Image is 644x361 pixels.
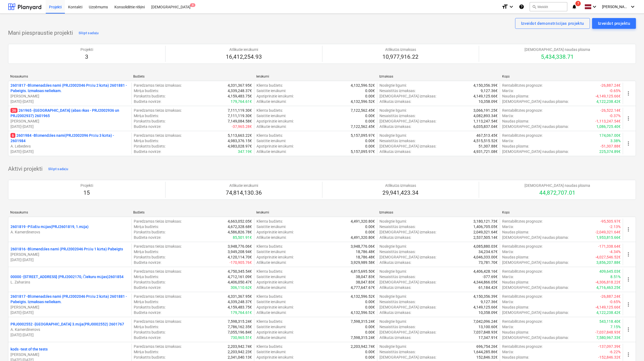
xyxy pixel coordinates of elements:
p: Nesaistītās izmaksas : [379,138,416,143]
p: Atlikušās izmaksas [382,47,418,52]
p: Budžeta novirze : [134,99,161,104]
p: [PERSON_NAME] [10,118,129,124]
p: [DEMOGRAPHIC_DATA] naudas plūsma [525,47,590,52]
p: 3,856,207.88€ [596,260,621,265]
p: 0.00€ [365,138,375,143]
p: 3.38% [610,138,621,143]
p: [DATE] - [DATE] [10,124,129,129]
p: 4,406,050.47€ [228,279,252,285]
i: format_size [502,3,508,10]
button: Izveidot projektu [592,18,636,29]
p: -26,522.14€ [600,108,621,113]
p: 4,663,052.05€ [228,219,252,224]
p: 5,113,663.22€ [228,133,252,138]
div: Slēpt sadaļu [48,166,68,172]
p: Atlikušie ienākumi : [256,149,286,154]
p: [DEMOGRAPHIC_DATA] naudas plūsma : [502,235,569,240]
div: PRJ0002552 -[GEOGRAPHIC_DATA] 3.māja(PRJ0002552) 2601767A. Kamerdinerovs[DATE]-[DATE] [10,321,129,338]
p: 4,046,333.00€ [473,254,498,260]
p: [DATE] - [DATE] [10,310,129,315]
p: Apstiprinātie ienākumi : [256,254,293,260]
p: 00000 - [STREET_ADDRESS] (PRJ2002170, Čiekuru mājas)2601854 [10,274,124,279]
p: 4,122,238.42€ [596,99,621,104]
p: 3,948,776.06€ [351,244,375,249]
p: 409,645.03€ [599,269,621,274]
p: Nesaistītās izmaksas : [379,274,416,279]
p: [PERSON_NAME] [10,252,129,257]
p: Saistītie ienākumi : [256,113,286,118]
p: -171,338.64€ [598,244,621,249]
p: Atlikušie ienākumi : [256,124,286,129]
p: Budžeta novirze : [134,260,161,265]
p: Apstiprinātie ienākumi : [256,93,293,99]
p: A. Lebedevs [10,143,129,149]
p: -26,887.24€ [600,294,621,299]
p: 0.00€ [365,113,375,118]
p: [DATE] - [DATE] [10,149,129,154]
span: more_vert [625,90,632,97]
span: more_vert [625,326,632,333]
p: -2,049,321.64€ [595,229,621,235]
p: -4,027,546.52€ [595,254,621,260]
p: 4,331,367.95€ [228,83,252,88]
p: [PERSON_NAME] [10,352,129,357]
iframe: Chat Widget [617,335,644,361]
p: Rentabilitātes prognoze : [502,108,542,113]
p: 467,513.45€ [476,133,498,138]
p: Apstiprinātie ienākumi : [256,118,293,124]
p: Rentabilitātes prognoze : [502,133,542,138]
p: -4.34% [609,249,621,254]
p: 16,412,254.93 [226,53,262,61]
div: 00000 -[STREET_ADDRESS] (PRJ2002170, Čiekuru mājas)2601854L. Zaharāns [10,274,129,285]
p: 4,750,345.54€ [228,269,252,274]
p: [DEMOGRAPHIC_DATA] izmaksas : [379,229,436,235]
p: 38,047.83€ [356,279,375,285]
p: [DEMOGRAPHIC_DATA] izmaksas : [379,254,436,260]
p: [DEMOGRAPHIC_DATA] izmaksas : [379,118,436,124]
p: Saistītie ienākumi : [256,274,286,279]
p: Klienta budžets : [256,133,283,138]
p: Budžeta novirze : [134,285,161,290]
p: 4,082,893.34€ [473,113,498,118]
span: more_vert [625,301,632,308]
p: Saistītie ienākumi : [256,249,286,254]
p: 5,157,095.97€ [351,133,375,138]
p: 4,344,866.05€ [473,279,498,285]
p: Atlikušie ienākumi : [256,260,286,265]
div: Nosaukums [10,75,129,78]
p: 4,491,320.80€ [351,219,375,224]
p: A. Kamerdinerovs [10,229,129,235]
p: -26,887.24€ [600,83,621,88]
p: Atlikušie ienākumi : [256,99,286,104]
p: 7,122,562.45€ [351,108,375,113]
p: 4,150,356.39€ [473,294,498,299]
p: Paredzamās tiešās izmaksas : [134,83,182,88]
p: 4,586,826.78€ [228,229,252,235]
p: Nesaistītās izmaksas : [379,249,416,254]
p: Atlikušie ienākumi [226,47,262,52]
p: 4,983,376.15€ [228,138,252,143]
p: Atlikušās izmaksas : [379,99,411,104]
div: Slēpt sadaļu [79,30,99,36]
p: Nesaistītās izmaksas : [379,113,416,118]
p: Paredzamās tiešās izmaksas : [134,133,182,138]
p: 34,234.67€ [478,249,498,254]
div: Izmaksas [379,211,498,214]
p: 10,358.09€ [478,99,498,104]
p: 44,872,707.01 [525,189,590,197]
p: 61,184.42€ [478,285,498,290]
p: Rentabilitātes prognoze : [502,244,542,249]
p: Rentabilitātes prognoze : [502,219,542,224]
div: Izmaksas [379,75,498,78]
p: 38,047.83€ [356,274,375,279]
p: Noslēgtie līgumi : [379,83,407,88]
p: -377.69€ [483,274,498,279]
p: Marža : [502,249,513,254]
p: 225,374.89€ [599,149,621,154]
p: Atlikušās izmaksas : [379,235,411,240]
p: Budžeta novirze : [134,149,161,154]
p: 74,814,130.36 [226,189,262,197]
p: Noslēgtie līgumi : [379,294,407,299]
div: 62601984 -Blūmendāles nami(PRJ2002096 Prūšu 3 kārta) - 2601984A. Lebedevs[DATE]-[DATE] [10,133,129,154]
div: Izveidot demonstrācijas projektu [521,20,584,27]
